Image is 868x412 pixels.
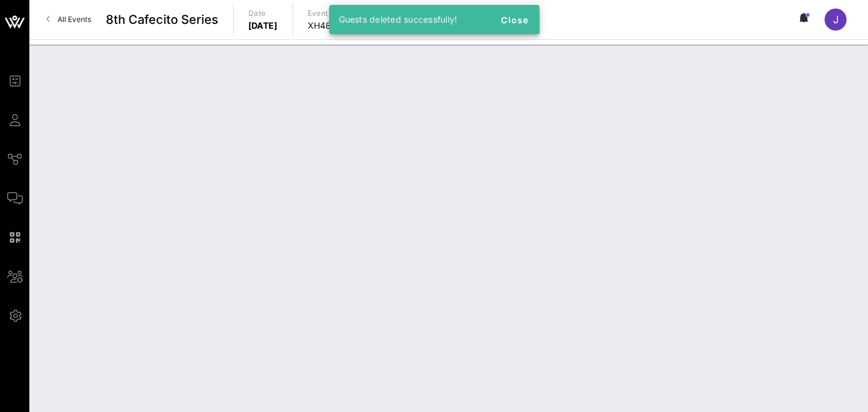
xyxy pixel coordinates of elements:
p: [DATE] [248,20,278,32]
p: Date [248,7,278,20]
span: J [833,13,839,26]
span: Guests deleted successfully! [339,14,458,24]
p: XH48SQ [308,20,350,32]
span: Close [500,15,530,25]
a: All Events [39,10,98,29]
div: J [825,9,847,31]
span: All Events [57,15,91,24]
button: Close [495,9,535,31]
span: 8th Cafecito Series [106,10,218,29]
p: Event Code [308,7,350,20]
